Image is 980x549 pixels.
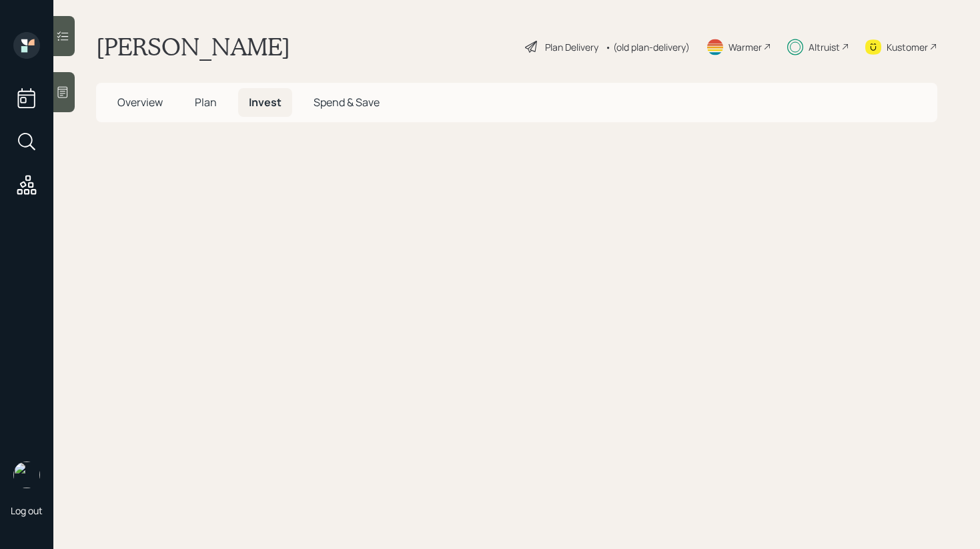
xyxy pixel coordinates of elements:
div: Warmer [728,40,762,54]
div: Kustomer [887,40,928,54]
h1: [PERSON_NAME] [96,32,290,61]
span: Spend & Save [314,95,380,110]
span: Invest [249,95,282,110]
div: • (old plan-delivery) [605,40,690,54]
div: Log out [11,504,43,517]
img: retirable_logo.png [13,462,40,488]
span: Overview [117,95,163,110]
span: Plan [195,95,217,110]
div: Altruist [809,40,840,54]
div: Plan Delivery [545,40,598,54]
